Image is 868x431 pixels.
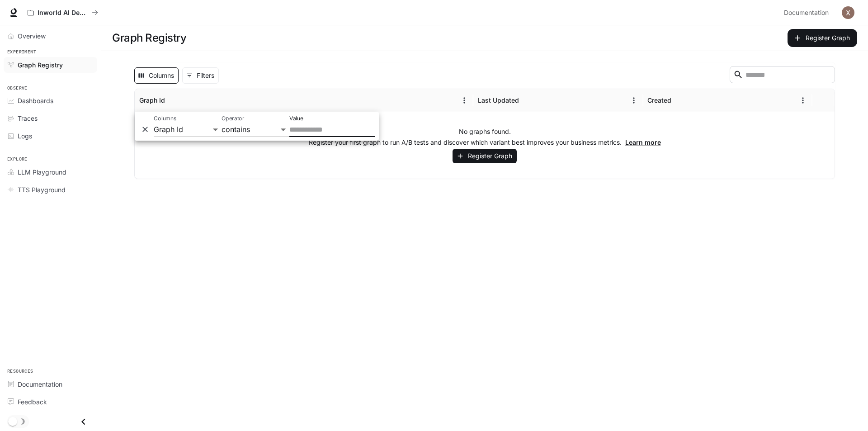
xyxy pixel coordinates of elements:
[18,96,53,105] span: Dashboards
[520,94,533,107] button: Sort
[730,66,835,85] div: Search
[138,123,152,136] button: Delete
[154,115,176,123] label: Columns
[4,182,97,198] a: TTS Playground
[112,29,186,47] h1: Graph Registry
[647,96,671,104] div: Created
[788,29,857,47] button: Register Graph
[4,128,97,144] a: Logs
[453,149,517,164] button: Register Graph
[222,123,289,137] div: contains
[4,110,97,126] a: Traces
[222,115,244,123] label: Operator
[18,60,63,70] span: Graph Registry
[672,94,686,107] button: Sort
[459,127,511,136] p: No graphs found.
[18,379,62,389] span: Documentation
[73,412,94,431] button: Close drawer
[154,123,222,137] div: Graph Id
[4,376,97,392] a: Documentation
[182,67,219,84] button: Show filters
[625,138,661,146] a: Learn more
[4,93,97,109] a: Dashboards
[18,114,38,123] span: Traces
[18,131,32,141] span: Logs
[18,167,66,177] span: LLM Playground
[839,4,857,22] button: User avatar
[18,185,66,194] span: TTS Playground
[627,94,641,107] button: Menu
[4,164,97,180] a: LLM Playground
[842,6,854,19] img: User avatar
[478,96,519,104] div: Last Updated
[289,115,303,123] label: Value
[8,416,17,426] span: Dark mode toggle
[24,4,102,22] button: All workspaces
[780,4,835,22] a: Documentation
[134,67,179,84] button: Select columns
[458,94,471,107] button: Menu
[139,96,165,104] div: Graph Id
[784,7,829,19] span: Documentation
[38,9,88,17] p: Inworld AI Demos
[18,397,47,407] span: Feedback
[4,394,97,410] a: Feedback
[135,112,379,141] div: Show filters
[309,138,661,147] p: Register your first graph to run A/B tests and discover which variant best improves your business...
[4,57,97,73] a: Graph Registry
[166,94,179,107] button: Sort
[18,31,46,41] span: Overview
[796,94,810,107] button: Menu
[4,28,97,44] a: Overview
